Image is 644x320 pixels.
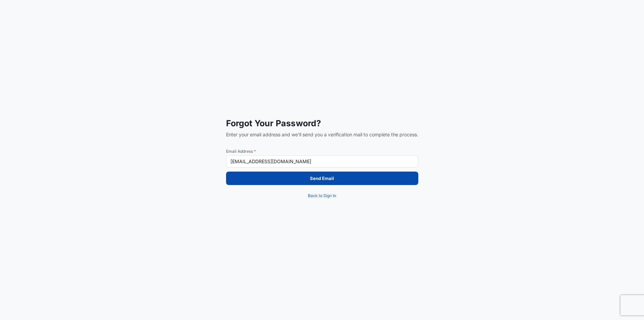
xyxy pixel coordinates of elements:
button: Send Email [226,172,418,185]
span: Forgot Your Password? [226,118,418,129]
p: Send Email [310,175,334,182]
input: example@gmail.com [226,155,418,168]
span: Email Address [226,149,418,154]
a: Back to Sign In [226,189,418,202]
span: Back to Sign In [308,192,336,199]
span: Enter your email address and we'll send you a verification mail to complete the process. [226,131,418,138]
